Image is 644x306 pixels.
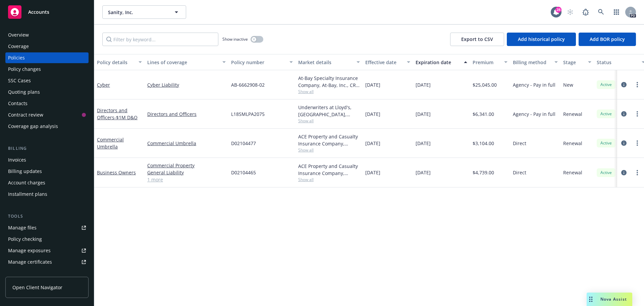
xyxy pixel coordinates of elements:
a: Manage exposures [5,245,89,256]
a: Switch app [610,5,623,19]
div: Policy checking [8,234,42,245]
div: Manage files [8,222,37,233]
a: Commercial Umbrella [97,136,124,150]
a: Overview [5,30,89,40]
span: Active [599,140,613,146]
span: Show all [298,118,360,124]
div: SSC Cases [8,75,31,86]
div: Account charges [8,177,45,188]
div: ACE Property and Casualty Insurance Company, Chubb Group [298,133,360,147]
div: Overview [8,30,29,40]
a: Directors and Officers [97,107,138,121]
a: Invoices [5,155,89,165]
div: ACE Property and Casualty Insurance Company, Chubb Group [298,163,360,177]
a: Cyber Liability [147,81,226,88]
div: Drag to move [587,293,595,306]
div: Contacts [8,98,28,109]
span: [DATE] [416,111,431,118]
div: 28 [555,7,561,13]
button: Billing method [510,54,560,70]
span: $25,045.00 [473,81,497,88]
a: more [633,139,641,147]
a: more [633,81,641,89]
div: Effective date [365,59,403,66]
a: circleInformation [620,81,628,89]
span: Open Client Navigator [12,284,62,291]
button: Policy details [94,54,145,70]
button: Lines of coverage [145,54,228,70]
a: 1 more [147,176,226,183]
div: Manage exposures [8,245,51,256]
span: [DATE] [365,81,380,88]
a: Manage files [5,222,89,233]
span: [DATE] [365,169,380,176]
a: circleInformation [620,110,628,118]
div: Billing method [513,59,550,66]
button: Market details [296,54,363,70]
span: Active [599,170,613,176]
a: Contract review [5,110,89,120]
a: SSC Cases [5,75,89,86]
a: Installment plans [5,189,89,200]
a: circleInformation [620,139,628,147]
a: Billing updates [5,166,89,177]
span: - $1M D&O [114,114,138,121]
span: Show all [298,89,360,94]
span: [DATE] [416,81,431,88]
a: Policies [5,52,89,63]
span: L18SMLPA2075 [231,111,265,118]
span: Sanity, Inc. [108,9,166,16]
a: Start snowing [563,5,577,19]
span: Active [599,82,613,88]
span: Renewal [563,140,582,147]
div: Tools [5,213,89,220]
a: Contacts [5,98,89,109]
div: Manage certificates [8,257,52,267]
span: Show all [298,147,360,153]
a: Business Owners [97,169,136,176]
span: [DATE] [365,111,380,118]
a: Coverage [5,41,89,52]
div: Policies [8,52,25,63]
button: Policy number [228,54,296,70]
span: Renewal [563,169,582,176]
a: circleInformation [620,169,628,177]
span: Agency - Pay in full [513,81,555,88]
span: Agency - Pay in full [513,111,555,118]
div: Coverage [8,41,29,52]
div: Expiration date [416,59,460,66]
div: Lines of coverage [147,59,218,66]
a: Manage BORs [5,268,89,279]
span: New [563,81,573,88]
span: Show all [298,177,360,182]
input: Filter by keyword... [102,33,218,46]
a: Commercial Property [147,162,226,169]
a: Quoting plans [5,87,89,97]
div: Contract review [8,110,43,120]
div: Status [597,59,638,66]
div: Premium [473,59,500,66]
span: Renewal [563,111,582,118]
span: Show inactive [222,36,248,42]
button: Stage [560,54,594,70]
button: Sanity, Inc. [102,5,186,19]
a: Policy checking [5,234,89,245]
a: General Liability [147,169,226,176]
div: Billing updates [8,166,42,177]
span: Export to CSV [461,36,493,42]
span: Direct [513,169,526,176]
span: Direct [513,140,526,147]
span: D02104477 [231,140,256,147]
a: Report a Bug [579,5,592,19]
span: $6,341.00 [473,111,494,118]
span: D02104465 [231,169,256,176]
span: Add historical policy [518,36,565,42]
span: Nova Assist [600,296,627,302]
a: Cyber [97,82,110,88]
a: Search [594,5,608,19]
span: Active [599,111,613,117]
div: Policy number [231,59,285,66]
a: Coverage gap analysis [5,121,89,132]
div: Policy changes [8,64,41,75]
